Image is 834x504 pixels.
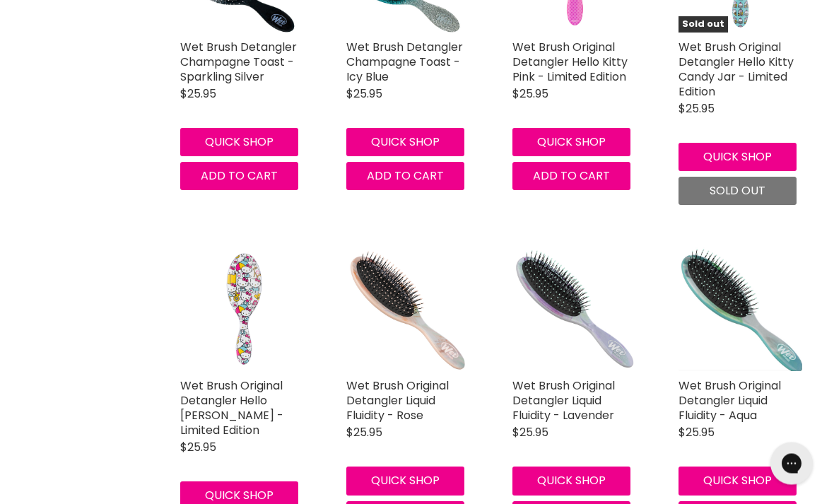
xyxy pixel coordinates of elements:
span: $25.95 [346,86,382,102]
span: $25.95 [679,101,715,117]
button: Sold out [679,177,797,206]
a: Wet Brush Detangler Champagne Toast - Sparkling Silver [180,40,297,86]
span: $25.95 [512,425,548,441]
iframe: Gorgias live chat messenger [763,438,820,490]
a: Wet Brush Original Detangler Liquid Fluidity - Lavender Wet Brush Original Detangler Liquid Fluid... [512,248,636,372]
a: Wet Brush Original Detangler Liquid Fluidity - Lavender [512,378,615,424]
a: Wet Brush Original Detangler Hello Kitty Candy Jar - Limited Edition [679,40,794,100]
span: $25.95 [679,425,715,441]
button: Add to cart [346,163,464,191]
button: Quick shop [346,129,464,157]
span: Add to cart [533,168,610,184]
button: Quick shop [346,467,464,496]
img: Wet Brush Original Detangler Liquid Fluidity - Aqua [679,248,802,372]
a: Wet Brush Original Detangler Hello [PERSON_NAME] - Limited Edition [180,378,283,439]
a: Wet Brush Original Detangler Hello Kitty White - Limited Edition Wet Brush Original Detangler Hel... [180,248,304,372]
button: Quick shop [512,129,630,157]
button: Add to cart [180,163,298,191]
span: Sold out [679,17,728,33]
button: Quick shop [512,467,630,496]
a: Wet Brush Original Detangler Liquid Fluidity - Aqua [679,378,781,424]
span: $25.95 [346,425,382,441]
button: Add to cart [512,163,630,191]
img: Wet Brush Original Detangler Hello Kitty White - Limited Edition [216,248,269,372]
a: Wet Brush Detangler Champagne Toast - Icy Blue [346,40,463,86]
button: Quick shop [180,129,298,157]
button: Quick shop [679,467,797,496]
span: $25.95 [180,86,216,102]
span: Add to cart [201,168,278,184]
span: Add to cart [367,168,444,184]
button: Quick shop [679,143,797,172]
span: $25.95 [512,86,548,102]
span: $25.95 [180,440,216,456]
a: Wet Brush Original Detangler Hello Kitty Pink - Limited Edition [512,40,628,86]
img: Wet Brush Original Detangler Liquid Fluidity - Rose [346,250,470,371]
a: Wet Brush Original Detangler Liquid Fluidity - Rose Wet Brush Original Detangler Liquid Fluidity ... [346,248,470,372]
span: Sold out [710,183,765,199]
img: Wet Brush Original Detangler Liquid Fluidity - Lavender [512,248,636,372]
a: Wet Brush Original Detangler Liquid Fluidity - Rose [346,378,449,424]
